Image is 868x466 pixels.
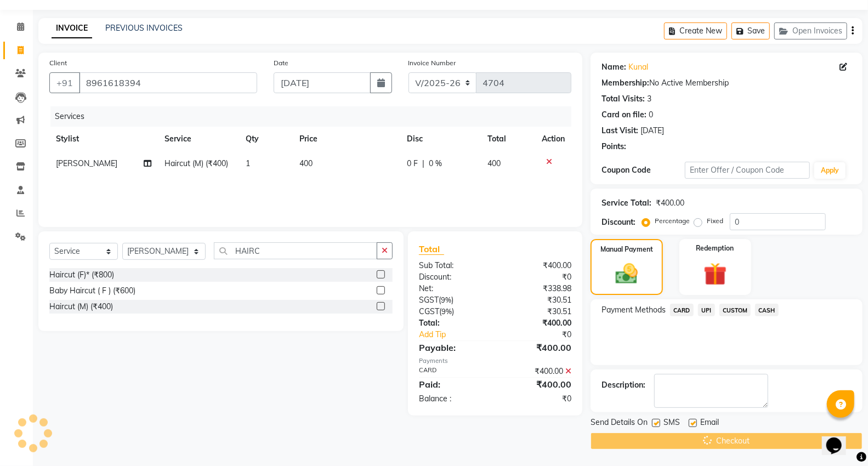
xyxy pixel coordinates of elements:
[591,417,648,430] span: Send Details On
[495,378,580,391] div: ₹400.00
[707,216,723,226] label: Fixed
[774,22,847,39] button: Open Invoices
[214,242,377,259] input: Search or Scan
[495,294,580,306] div: ₹30.51
[487,158,501,168] span: 400
[495,271,580,283] div: ₹0
[419,356,571,366] div: Payments
[49,127,158,151] th: Stylist
[602,77,852,89] div: No Active Membership
[670,304,694,316] span: CARD
[441,295,451,304] span: 9%
[49,285,135,297] div: Baby Haircut ( F ) (₹600)
[293,127,400,151] th: Price
[158,127,239,151] th: Service
[52,19,92,38] a: INVOICE
[602,77,649,89] div: Membership:
[656,197,684,209] div: ₹400.00
[602,217,636,228] div: Discount:
[481,127,535,151] th: Total
[814,162,846,179] button: Apply
[411,366,495,377] div: CARD
[49,269,114,281] div: Haircut (F)* (₹800)
[822,422,857,455] iframe: chat widget
[755,304,779,316] span: CASH
[411,329,509,340] a: Add Tip
[495,306,580,317] div: ₹30.51
[664,22,727,39] button: Create New
[602,125,638,137] div: Last Visit:
[239,127,293,151] th: Qty
[411,294,495,306] div: ( )
[698,304,715,316] span: UPI
[628,61,648,73] a: Kunal
[419,295,439,305] span: SGST
[602,141,626,152] div: Points:
[602,304,666,316] span: Payment Methods
[429,158,442,169] span: 0 %
[411,260,495,271] div: Sub Total:
[696,243,734,253] label: Redemption
[495,283,580,294] div: ₹338.98
[649,109,653,121] div: 0
[663,417,680,430] span: SMS
[495,317,580,329] div: ₹400.00
[495,260,580,271] div: ₹400.00
[600,245,653,254] label: Manual Payment
[411,271,495,283] div: Discount:
[411,283,495,294] div: Net:
[411,393,495,405] div: Balance :
[50,106,580,127] div: Services
[696,260,734,288] img: _gift.svg
[246,158,250,168] span: 1
[411,317,495,329] div: Total:
[49,58,67,68] label: Client
[685,162,810,179] input: Enter Offer / Coupon Code
[495,341,580,354] div: ₹400.00
[49,72,80,93] button: +91
[164,158,228,168] span: Haircut (M) (₹400)
[609,261,645,287] img: _cash.svg
[647,93,651,105] div: 3
[400,127,481,151] th: Disc
[56,158,117,168] span: [PERSON_NAME]
[422,158,424,169] span: |
[274,58,288,68] label: Date
[602,197,651,209] div: Service Total:
[535,127,571,151] th: Action
[411,306,495,317] div: ( )
[411,378,495,391] div: Paid:
[299,158,313,168] span: 400
[640,125,664,137] div: [DATE]
[105,23,183,33] a: PREVIOUS INVOICES
[409,58,456,68] label: Invoice Number
[79,72,257,93] input: Search by Name/Mobile/Email/Code
[700,417,719,430] span: Email
[441,307,452,316] span: 9%
[602,61,626,73] div: Name:
[407,158,418,169] span: 0 F
[731,22,770,39] button: Save
[419,306,439,316] span: CGST
[509,329,580,340] div: ₹0
[719,304,751,316] span: CUSTOM
[602,164,685,176] div: Coupon Code
[655,216,690,226] label: Percentage
[602,109,646,121] div: Card on file:
[495,393,580,405] div: ₹0
[495,366,580,377] div: ₹400.00
[411,341,495,354] div: Payable:
[419,243,444,255] span: Total
[602,379,645,391] div: Description:
[602,93,645,105] div: Total Visits:
[49,301,113,312] div: Haircut (M) (₹400)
